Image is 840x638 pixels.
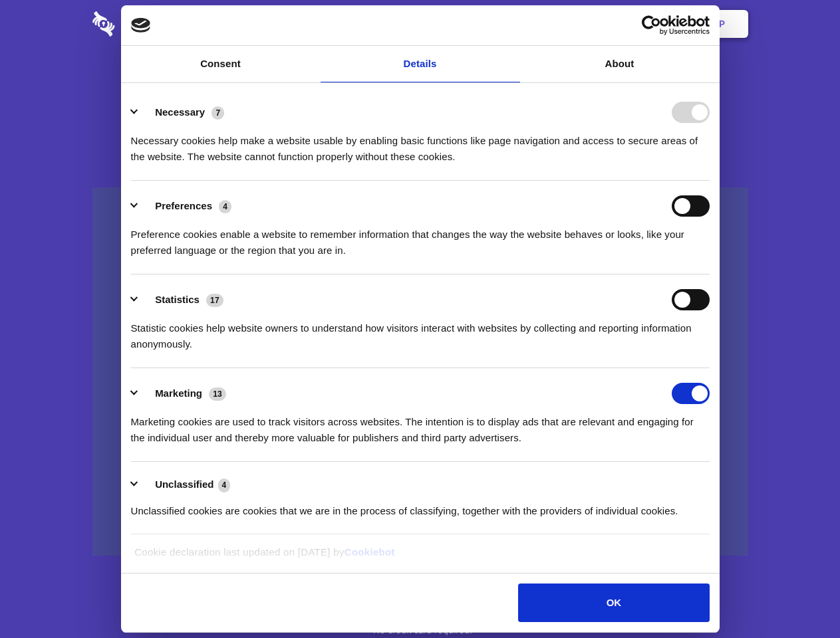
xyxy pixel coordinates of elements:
label: Necessary [155,106,205,118]
button: Unclassified (4) [131,477,239,493]
button: Preferences (4) [131,195,240,217]
label: Marketing [155,387,202,399]
span: 7 [211,106,224,120]
div: Necessary cookies help make a website usable by enabling basic functions like page navigation and... [131,123,710,165]
label: Statistics [155,294,200,305]
button: Statistics (17) [131,289,232,310]
div: Preference cookies enable a website to remember information that changes the way the website beha... [131,217,710,259]
div: Marketing cookies are used to track visitors across websites. The intention is to display ads tha... [131,404,710,446]
a: Wistia video thumbnail [92,187,748,556]
span: 4 [219,200,231,213]
iframe: Drift Widget Chat Controller [773,572,824,622]
button: OK [518,584,709,622]
a: Login [603,3,661,45]
div: Cookie declaration last updated on [DATE] by [124,544,716,570]
a: Contact [539,3,601,45]
span: 17 [206,294,223,307]
h1: Eliminate Slack Data Loss. [92,60,748,108]
img: logo [131,18,151,33]
h4: Auto-redaction of sensitive data, encrypted data sharing and self-destructing private chats. Shar... [92,121,748,165]
a: Pricing [390,3,448,45]
div: Statistic cookies help website owners to understand how visitors interact with websites by collec... [131,310,710,352]
a: Details [321,46,520,82]
span: 13 [209,387,226,401]
button: Marketing (13) [131,383,235,404]
a: Consent [121,46,321,82]
a: About [520,46,720,82]
a: Usercentrics Cookiebot - opens in a new window [593,15,710,35]
img: logo-wordmark-white-trans-d4663122ce5f474addd5e946df7df03e33cb6a1c49d2221995e7729f52c070b2.svg [92,11,206,37]
span: 4 [218,478,231,492]
label: Preferences [155,200,212,211]
a: Cookiebot [345,546,395,558]
div: Unclassified cookies are cookies that we are in the process of classifying, together with the pro... [131,493,710,519]
button: Necessary (7) [131,102,233,123]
